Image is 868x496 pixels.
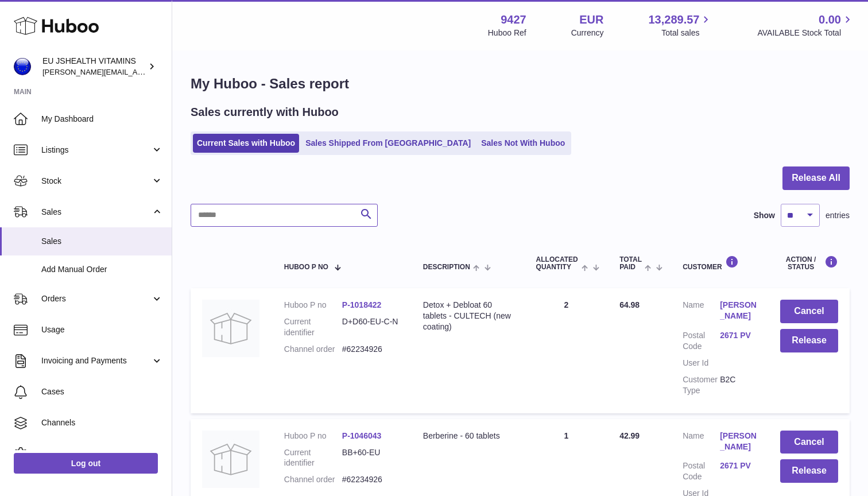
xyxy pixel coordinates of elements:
h2: Sales currently with Huboo [191,104,339,120]
a: [PERSON_NAME] [720,431,757,452]
div: Berberine - 60 tablets [423,431,513,441]
dd: BB+60-EU [342,447,400,469]
span: Stock [41,176,151,187]
a: 2671 PV [720,460,757,471]
td: 2 [525,288,609,413]
span: Total sales [661,28,712,38]
dt: User Id [683,358,720,369]
button: Release [780,459,838,483]
div: EU JSHEALTH VITAMINS [42,56,146,77]
span: Description [423,263,470,271]
span: Add Manual Order [41,264,163,275]
div: Customer [683,255,757,271]
span: entries [826,210,850,221]
dt: Channel order [284,344,342,355]
button: Release [780,329,838,352]
a: [PERSON_NAME] [720,300,757,321]
dt: Name [683,300,720,324]
span: Listings [41,145,151,156]
span: Channels [41,417,163,428]
dt: Name [683,431,720,455]
a: 2671 PV [720,330,757,341]
span: Cases [41,386,163,397]
dt: Postal Code [683,460,720,482]
dt: Huboo P no [284,300,342,311]
span: 42.99 [619,431,640,440]
a: Log out [14,453,158,474]
label: Show [754,210,775,221]
button: Release All [782,166,850,190]
a: 0.00 AVAILABLE Stock Total [757,12,854,38]
strong: 9427 [501,12,526,28]
span: 0.00 [819,12,841,28]
span: Total paid [619,256,642,271]
img: no-photo.jpg [202,300,259,357]
div: Huboo Ref [488,28,526,38]
dt: Huboo P no [284,431,342,441]
div: Action / Status [780,255,838,271]
dd: #62234926 [342,344,400,355]
div: Currency [571,28,604,38]
span: Orders [41,293,151,304]
span: ALLOCATED Quantity [536,256,579,271]
strong: EUR [579,12,603,28]
h1: My Huboo - Sales report [191,75,850,93]
dd: B2C [720,374,757,396]
span: AVAILABLE Stock Total [757,28,854,38]
span: My Dashboard [41,114,163,125]
img: laura@jessicasepel.com [14,58,31,75]
span: Sales [41,236,163,247]
span: 64.98 [619,300,640,309]
a: Current Sales with Huboo [193,134,299,153]
span: Sales [41,207,151,218]
button: Cancel [780,300,838,323]
dt: Current identifier [284,316,342,338]
a: Sales Shipped From [GEOGRAPHIC_DATA] [301,134,475,153]
span: Settings [41,448,163,459]
div: Detox + Debloat 60 tablets - CULTECH (new coating) [423,300,513,332]
a: P-1018422 [342,300,382,309]
span: 13,289.57 [648,12,699,28]
a: Sales Not With Huboo [477,134,569,153]
dt: Customer Type [683,374,720,396]
dd: #62234926 [342,474,400,485]
dt: Channel order [284,474,342,485]
span: [PERSON_NAME][EMAIL_ADDRESS][DOMAIN_NAME] [42,67,230,76]
dt: Current identifier [284,447,342,469]
span: Usage [41,324,163,335]
span: Invoicing and Payments [41,355,151,366]
button: Cancel [780,431,838,454]
a: P-1046043 [342,431,382,440]
a: 13,289.57 Total sales [648,12,712,38]
dt: Postal Code [683,330,720,352]
dd: D+D60-EU-C-N [342,316,400,338]
span: Huboo P no [284,263,328,271]
img: no-photo.jpg [202,431,259,488]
